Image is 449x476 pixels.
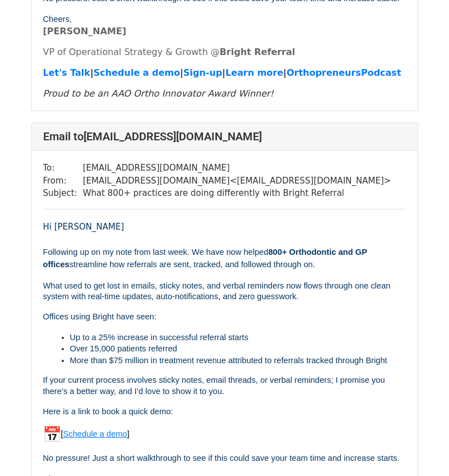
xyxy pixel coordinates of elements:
td: From: [43,175,83,187]
font: Up to a 25% increase in successful referral starts [70,333,249,342]
font: What used to get lost in emails, sticky notes, and verbal reminders now flows through one clean s... [43,281,393,301]
span: [ [43,429,63,438]
b: | | | | [43,67,401,78]
a: Schedule a demo [94,67,180,78]
font: More than $75 million in treatment revenue attributed to referrals tracked through Bright [70,356,387,365]
font: ​ [43,247,369,270]
font: Here is a link to book a quick demo: [43,407,173,416]
a: OrthopreneursPodcast [286,67,401,78]
span: Schedule a demo [63,429,127,438]
span: Following up on my note from last week. We have now helped [43,248,269,257]
td: [EMAIL_ADDRESS][DOMAIN_NAME] < [EMAIL_ADDRESS][DOMAIN_NAME] > [83,175,391,187]
iframe: Chat Widget [393,422,449,476]
font: Over 15,000 patients referred [70,344,177,353]
td: What 800+ practices are doing differently with Bright Referral [83,187,391,200]
b: Bright Referral [220,47,295,57]
td: [EMAIL_ADDRESS][DOMAIN_NAME] [83,162,391,175]
img: 📅 [43,425,61,443]
div: Hi [PERSON_NAME] [43,221,406,234]
font: If your current process involves sticky notes, email threads, or verbal reminders; I promise you ... [43,376,387,396]
span: ] [127,429,129,438]
a: Schedule a demo [63,428,127,439]
em: Proud to be an AAO Ortho Innovator Award Winner! [43,88,274,99]
span: streamline how referrals are sent, tracked, and followed through on. [70,260,315,269]
font: Offices using Bright have seen: [43,312,157,321]
span: 800+ Orthodontic and GP offices [43,248,369,269]
span: Orthopreneurs [286,67,361,78]
a: Sign-up [183,67,222,78]
td: Subject: [43,187,83,200]
a: Let's Talk [43,67,90,78]
font: No pressure! Just a short walkthrough to see if this could save your team time and increase starts. [43,454,400,463]
font: [PERSON_NAME] [43,26,127,36]
a: Learn more [225,67,283,78]
h4: Email to [EMAIL_ADDRESS][DOMAIN_NAME] [43,130,406,143]
td: To: [43,162,83,175]
font: Cheers, [43,15,72,24]
font: VP of Operational Strategy & Growth @ [43,47,295,57]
